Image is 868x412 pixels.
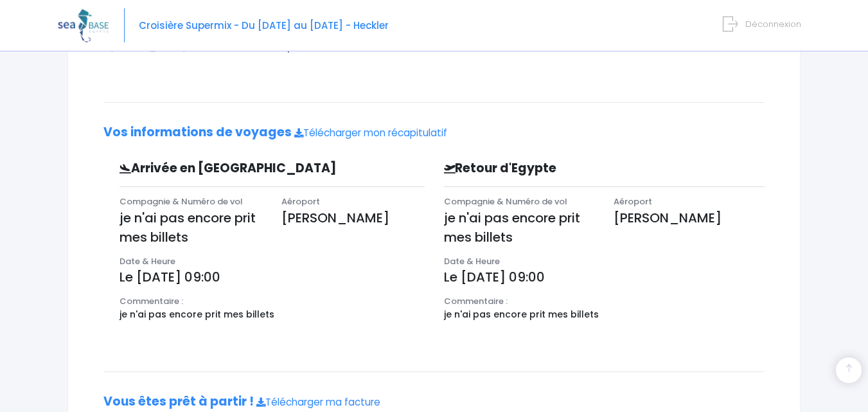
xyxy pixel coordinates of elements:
[614,208,765,228] p: [PERSON_NAME]
[281,195,320,208] span: Aéroport
[444,195,567,208] span: Compagnie & Numéro de vol
[120,195,243,208] span: Compagnie & Numéro de vol
[120,255,175,267] span: Date & Heure
[434,161,689,176] h3: Retour d'Egypte
[745,18,801,30] span: Déconnexion
[281,208,424,228] p: [PERSON_NAME]
[614,195,652,208] span: Aéroport
[120,295,183,307] span: Commentaire :
[444,267,765,287] p: Le [DATE] 09:00
[110,161,353,176] h3: Arrivée en [GEOGRAPHIC_DATA]
[120,308,425,321] p: je n'ai pas encore prit mes billets
[294,126,447,139] a: Télécharger mon récapitulatif
[444,255,500,267] span: Date & Heure
[120,267,425,287] p: Le [DATE] 09:00
[139,19,389,32] span: Croisière Supermix - Du [DATE] au [DATE] - Heckler
[444,308,765,321] p: je n'ai pas encore prit mes billets
[103,395,765,409] h2: Vous êtes prêt à partir !
[256,395,380,409] a: Télécharger ma facture
[444,295,508,307] span: Commentaire :
[103,125,765,140] h2: Vos informations de voyages
[444,208,595,247] p: je n'ai pas encore prit mes billets
[120,208,262,247] p: je n'ai pas encore prit mes billets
